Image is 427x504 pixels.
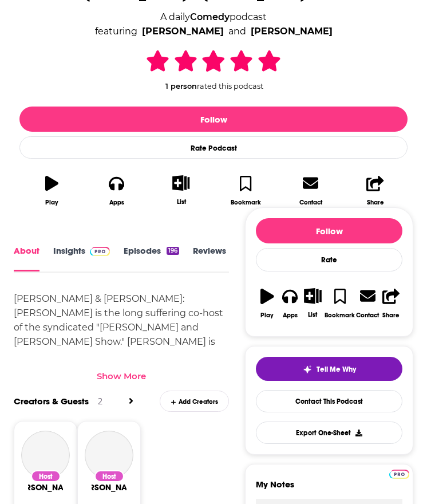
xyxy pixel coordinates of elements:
button: Play [256,281,279,326]
div: [PERSON_NAME] & [PERSON_NAME]: [PERSON_NAME] is the long suffering co-host of the syndicated "[PE... [14,292,229,478]
a: View All [129,396,133,407]
button: Bookmark [324,281,355,326]
img: Podchaser Pro [90,247,110,256]
button: Apps [84,168,149,213]
div: Apps [109,199,124,206]
div: 1 personrated this podcast [128,48,299,90]
button: tell me why sparkleTell Me Why [256,357,402,381]
div: List [308,311,317,318]
a: Sheri Lynch [85,431,133,479]
div: List [177,198,186,206]
div: Bookmark [325,312,355,319]
button: Share [379,281,402,326]
button: List [302,281,325,325]
div: Apps [283,312,298,319]
a: Creators & Guests [14,396,89,407]
a: Bob Lacey [142,24,224,39]
button: Play [19,168,84,213]
div: Share [367,199,384,206]
span: rated this podcast [197,82,263,90]
div: Play [45,199,58,206]
a: Bob Lacey [13,482,78,493]
div: A daily podcast [95,10,333,39]
img: Podchaser Pro [389,470,409,479]
div: Contact [299,198,322,206]
a: InsightsPodchaser Pro [53,246,110,271]
a: Bob Lacey [21,431,70,479]
div: Rate [256,248,402,271]
div: Play [260,312,274,319]
a: Reviews [193,246,226,271]
button: List [149,168,214,212]
button: Follow [256,218,402,243]
a: About [14,246,39,271]
a: Episodes196 [124,246,179,271]
button: Follow [19,107,408,132]
div: Contact [356,311,379,319]
span: Tell Me Why [317,365,356,374]
a: Contact This Podcast [256,390,402,412]
div: Host [31,470,61,482]
span: and [228,24,246,39]
a: Contact [355,281,379,326]
span: featuring [95,24,333,39]
div: Host [94,470,124,482]
button: Apps [279,281,302,326]
div: Bookmark [231,199,261,206]
div: 2 [98,396,102,407]
span: 1 person [165,82,197,90]
img: tell me why sparkle [303,365,312,374]
a: Pro website [389,468,409,479]
button: Bookmark [214,168,278,213]
a: Comedy [190,11,230,22]
span: [PERSON_NAME] [77,482,141,493]
label: My Notes [256,479,402,499]
div: Add Creators [160,391,229,412]
button: Export One-Sheet [256,422,402,444]
div: Rate Podcast [19,136,408,159]
a: Sheri Lynch [251,24,333,39]
span: [PERSON_NAME] [13,482,78,493]
a: Sheri Lynch [77,482,141,493]
a: Contact [278,168,343,213]
div: Share [382,312,400,319]
button: Share [343,168,408,213]
div: 196 [167,247,179,255]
